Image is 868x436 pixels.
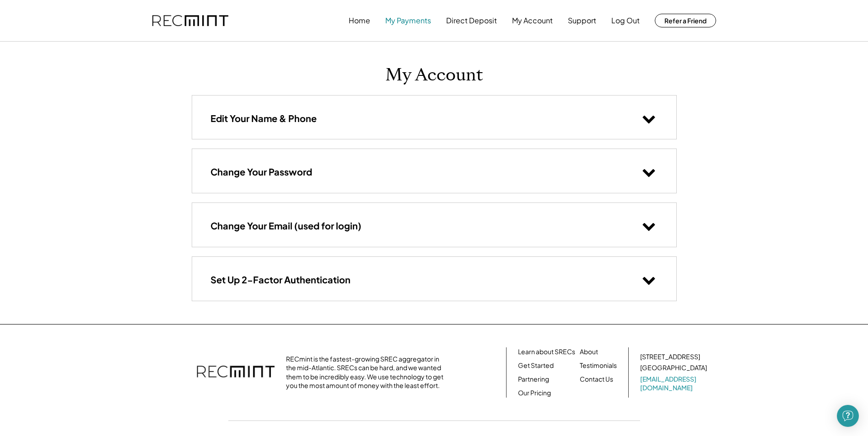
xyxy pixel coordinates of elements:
[518,361,554,370] a: Get Started
[349,11,370,30] button: Home
[518,375,549,384] a: Partnering
[580,361,617,370] a: Testimonials
[512,11,553,30] button: My Account
[210,166,312,178] h3: Change Your Password
[518,347,575,356] a: Learn about SRECs
[210,112,317,124] h3: Edit Your Name & Phone
[580,347,598,356] a: About
[385,64,483,86] h1: My Account
[210,220,361,232] h3: Change Your Email (used for login)
[385,11,431,30] button: My Payments
[655,14,716,27] button: Refer a Friend
[286,355,448,390] div: RECmint is the fastest-growing SREC aggregator in the mid-Atlantic. SRECs can be hard, and we wan...
[568,11,596,30] button: Support
[518,388,551,398] a: Our Pricing
[611,11,640,30] button: Log Out
[640,363,707,372] div: [GEOGRAPHIC_DATA]
[580,375,613,384] a: Contact Us
[210,274,350,286] h3: Set Up 2-Factor Authentication
[640,352,700,362] div: [STREET_ADDRESS]
[640,375,709,393] a: [EMAIL_ADDRESS][DOMAIN_NAME]
[152,15,228,27] img: recmint-logotype%403x.png
[197,356,275,388] img: recmint-logotype%403x.png
[837,405,859,427] div: Open Intercom Messenger
[446,11,497,30] button: Direct Deposit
